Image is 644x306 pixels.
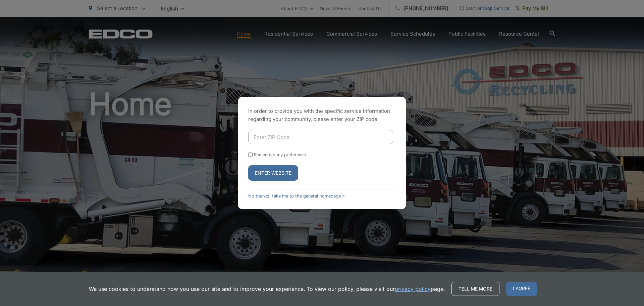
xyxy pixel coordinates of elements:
[248,165,298,181] button: Enter Website
[506,282,537,296] span: I agree
[248,107,396,123] p: In order to provide you with the specific service information regarding your community, please en...
[395,285,431,293] a: privacy policy
[451,282,499,296] a: Tell me more
[248,193,345,199] a: No thanks, take me to the general homepage >
[254,152,306,157] label: Remember my preference
[248,130,393,144] input: Enter ZIP Code
[89,285,445,293] p: We use cookies to understand how you use our site and to improve your experience. To view our pol...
